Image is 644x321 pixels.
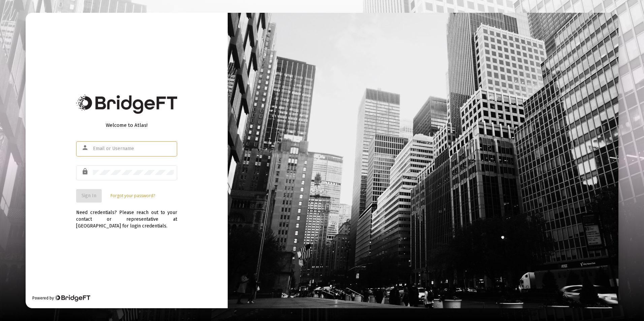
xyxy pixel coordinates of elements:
[76,203,177,229] div: Need credentials? Please reach out to your contact or representative at [GEOGRAPHIC_DATA] for log...
[32,295,90,301] div: Powered by
[82,144,90,152] mat-icon: person
[93,146,174,151] input: Email or Username
[82,168,90,176] mat-icon: lock
[55,295,90,301] img: Bridge Financial Technology Logo
[76,122,177,129] div: Welcome to Atlas!
[82,193,96,199] span: Sign In
[76,95,177,114] img: Bridge Financial Technology Logo
[76,189,102,203] button: Sign In
[110,192,155,199] a: Forgot your password?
